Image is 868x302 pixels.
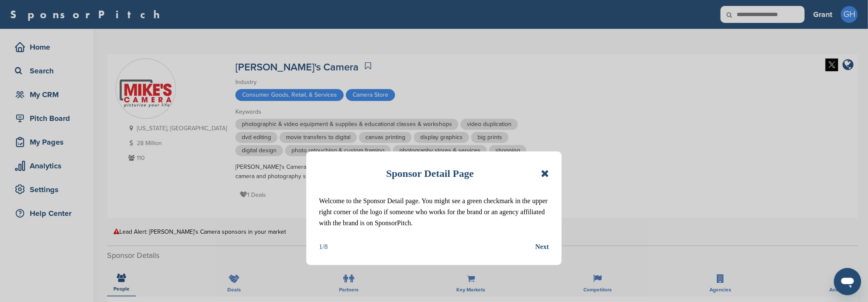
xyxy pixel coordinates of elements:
button: Next [535,241,549,252]
h1: Sponsor Detail Page [386,164,474,183]
div: 1/8 [319,241,328,252]
iframe: Button to launch messaging window [834,268,861,295]
p: Welcome to the Sponsor Detail page. You might see a green checkmark in the upper right corner of ... [319,196,549,229]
